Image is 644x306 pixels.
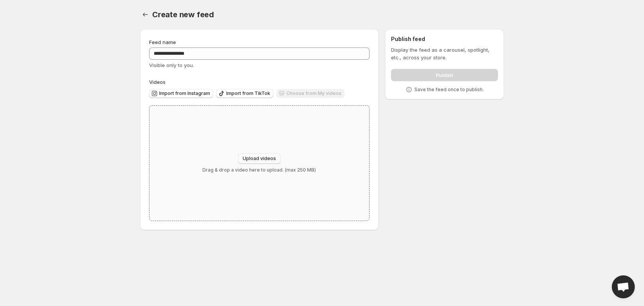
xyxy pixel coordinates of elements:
button: Import from Instagram [149,89,213,98]
button: Settings [140,9,151,20]
button: Upload videos [238,153,281,164]
span: Create new feed [152,10,214,19]
span: Import from TikTok [226,90,270,97]
span: Import from Instagram [159,90,210,97]
p: Drag & drop a video here to upload. (max 250 MB) [202,167,316,173]
span: Visible only to you. [149,62,194,68]
span: Upload videos [243,155,276,162]
p: Display the feed as a carousel, spotlight, etc., across your store. [391,46,498,61]
button: Import from TikTok [216,89,273,98]
h2: Publish feed [391,35,498,43]
span: Feed name [149,39,176,45]
p: Save the feed once to publish. [414,87,484,93]
span: Videos [149,79,166,85]
div: Open chat [612,275,635,298]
